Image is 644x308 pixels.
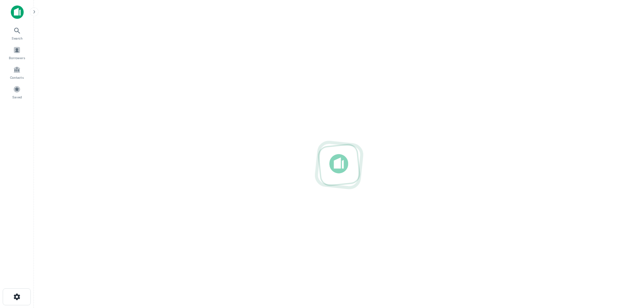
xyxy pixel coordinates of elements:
span: Contacts [10,75,24,80]
img: capitalize-icon.png [11,5,24,19]
span: Search [11,35,23,41]
a: Search [2,24,32,42]
span: Saved [12,94,22,100]
a: Borrowers [2,44,32,62]
a: Saved [2,83,32,101]
iframe: Chat Widget [610,254,644,286]
span: Borrowers [9,55,25,61]
a: Contacts [2,63,32,81]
